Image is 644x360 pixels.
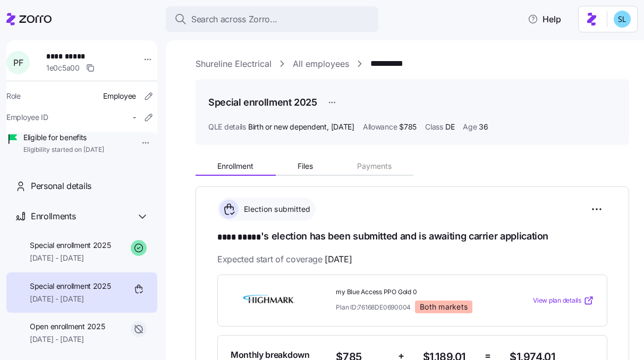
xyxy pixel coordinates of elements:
a: View plan details [533,295,594,306]
img: 7c620d928e46699fcfb78cede4daf1d1 [614,11,631,28]
span: View plan details [533,296,581,306]
span: 36 [479,122,488,132]
span: DE [445,122,454,132]
span: - [133,112,136,123]
span: Eligible for benefits [23,132,104,143]
span: Open enrollment 2025 [30,321,105,332]
span: [DATE] [325,253,352,266]
a: Shureline Electrical [196,57,272,71]
span: Employee ID [6,112,48,123]
span: [DATE] - [DATE] [30,253,111,263]
span: [DATE] - [DATE] [30,294,111,304]
span: $785 [399,122,417,132]
span: Employee [103,91,136,101]
span: [DATE] - [DATE] [30,334,105,345]
button: Help [519,8,570,30]
span: QLE details [208,122,246,132]
span: Class [425,122,443,132]
h1: Special enrollment 2025 [208,96,317,109]
a: All employees [293,57,349,71]
span: Plan ID: 76168DE0690004 [336,303,411,312]
span: P F [13,58,23,67]
span: Enrollment [217,162,253,170]
span: Age [463,122,477,132]
span: Both markets [420,302,468,312]
span: Special enrollment 2025 [30,281,111,292]
span: [DATE] [331,122,354,132]
span: Help [528,13,561,25]
span: Files [298,162,313,170]
button: Search across Zorro... [166,6,378,32]
span: 1e0c5a00 [46,63,80,73]
span: Role [6,91,21,101]
h1: 's election has been submitted and is awaiting carrier application [217,229,607,244]
span: Election submitted [241,204,311,215]
span: Expected start of coverage [217,253,352,266]
span: Payments [357,162,392,170]
span: Enrollments [31,210,75,223]
span: Birth or new dependent , [248,122,354,132]
span: Personal details [31,179,91,193]
span: my Blue Access PPO Gold 0 [336,288,501,297]
span: Eligibility started on [DATE] [23,145,104,155]
span: Special enrollment 2025 [30,240,111,251]
span: Allowance [363,122,397,132]
span: Search across Zorro... [191,13,277,26]
img: Highmark BlueCross BlueShield [231,288,307,313]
